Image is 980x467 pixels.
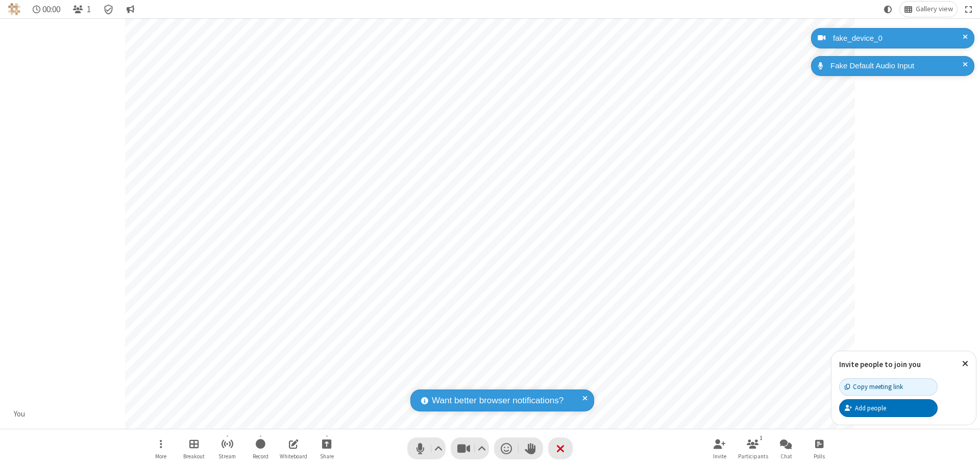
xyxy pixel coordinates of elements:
[253,453,268,459] span: Record
[280,453,307,459] span: Whiteboard
[99,2,118,17] div: Meeting details Encryption enabled
[954,351,976,376] button: Close popover
[8,3,20,15] img: QA Selenium DO NOT DELETE OR CHANGE
[494,437,519,459] button: Send a reaction
[42,5,60,14] span: 00:00
[10,408,29,420] div: You
[900,2,957,17] button: Change layout
[839,399,938,417] button: Add people
[278,434,309,463] button: Open shared whiteboard
[407,437,446,459] button: Mute (⌘+Shift+A)
[475,437,489,459] button: Video setting
[829,33,967,44] div: fake_device_0
[738,453,768,459] span: Participants
[87,5,91,14] span: 1
[804,434,835,463] button: Open poll
[245,434,276,463] button: Start recording
[145,434,176,463] button: Open menu
[155,453,166,459] span: More
[519,437,543,459] button: Raise hand
[218,453,236,459] span: Stream
[432,394,563,407] span: Want better browser notifications?
[68,2,95,17] button: Open participant list
[713,453,726,459] span: Invite
[839,359,921,369] label: Invite people to join you
[212,434,242,463] button: Start streaming
[771,434,801,463] button: Open chat
[311,434,342,463] button: Start sharing
[122,2,138,17] button: Conversation
[432,437,446,459] button: Audio settings
[961,2,976,17] button: Fullscreen
[757,433,766,443] div: 1
[183,453,205,459] span: Breakout
[880,2,896,17] button: Using system theme
[548,437,573,459] button: End or leave meeting
[827,60,967,72] div: Fake Default Audio Input
[179,434,209,463] button: Manage Breakout Rooms
[839,378,938,396] button: Copy meeting link
[916,5,953,13] span: Gallery view
[814,453,825,459] span: Polls
[704,434,735,463] button: Invite participants (⌘+Shift+I)
[29,2,65,17] div: Timer
[780,453,792,459] span: Chat
[845,382,903,392] div: Copy meeting link
[320,453,334,459] span: Share
[738,434,768,463] button: Open participant list
[451,437,489,459] button: Stop video (⌘+Shift+V)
